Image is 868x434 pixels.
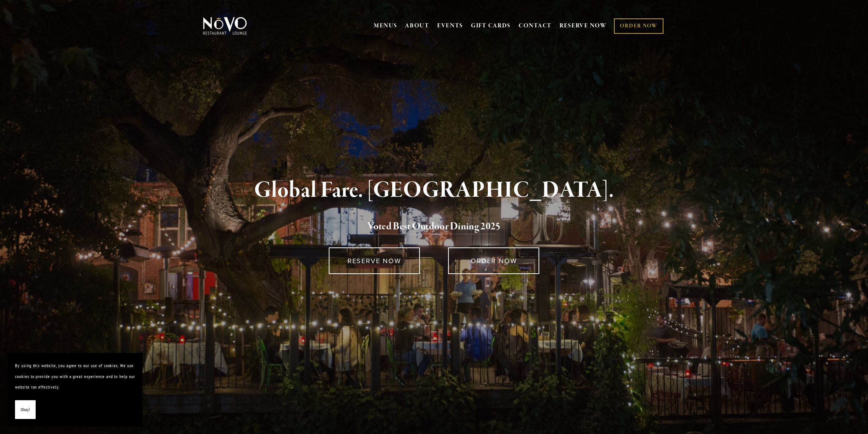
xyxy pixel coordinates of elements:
a: GIFT CARDS [471,19,511,33]
a: RESERVE NOW [560,19,607,33]
strong: Global Fare. [GEOGRAPHIC_DATA]. [254,176,614,205]
a: ABOUT [405,22,429,30]
h2: 5 [215,219,653,235]
span: Okay! [21,404,30,415]
section: Cookie banner [8,353,143,426]
a: Voted Best Outdoor Dining 202 [367,220,495,234]
a: ORDER NOW [448,247,539,274]
a: RESERVE NOW [329,247,420,274]
img: Novo Restaurant &amp; Lounge [202,17,248,35]
a: EVENTS [437,22,463,30]
a: ORDER NOW [614,18,663,34]
p: By using this website, you agree to our use of cookies. We use cookies to provide you with a grea... [15,360,135,393]
a: MENUS [374,22,397,30]
button: Okay! [15,400,36,419]
a: CONTACT [519,19,552,33]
